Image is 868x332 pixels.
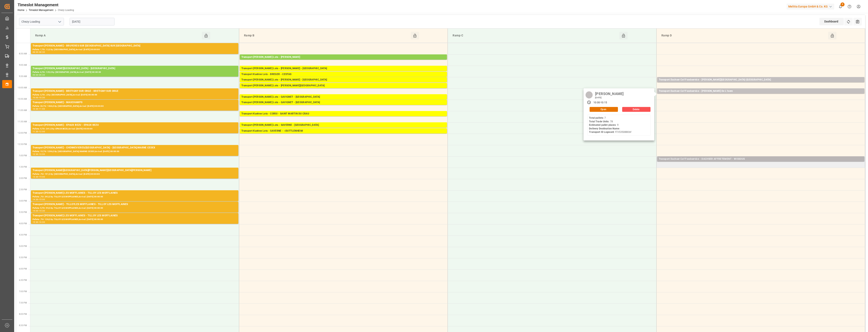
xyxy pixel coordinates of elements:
div: 10:00 [593,101,600,105]
span: 11:30 AM [18,121,27,123]
span: 6:00 PM [19,268,27,270]
span: 5:30 PM [19,256,27,259]
div: - [38,221,39,223]
div: Transport [PERSON_NAME] - EPAUX BEZU - EPAUX BEZU [33,123,237,127]
div: Pallets: 8,TU: 192,City: [GEOGRAPHIC_DATA],Arrival: [DATE] 00:00:00 [241,99,445,103]
input: DD-MM-YYYY [70,18,115,25]
div: 08:00 [33,51,38,53]
div: Pallets: 15,TU: 1296,City: [GEOGRAPHIC_DATA]/MARNE CEDEX,Arrival: [DATE] 00:00:00 [33,150,237,153]
div: Pallets: 6,TU: 125,City: [GEOGRAPHIC_DATA],Arrival: [DATE] 00:00:00 [33,71,237,74]
a: Home [18,9,24,12]
div: 10:30 [39,97,45,98]
div: Transport [PERSON_NAME] - TILLOYLES MOFFLAINES - TILLOY LES MOFFLAINES [33,202,237,206]
span: 2:30 PM [19,188,27,191]
span: 7:00 PM [19,290,27,293]
button: Help Center [845,2,854,11]
div: Pallets: ,TU: 128,City: TILLOY LES MOFFLAINES,Arrival: [DATE] 00:00:00 [33,218,237,221]
span: 3:30 PM [19,211,27,213]
div: - [38,199,39,200]
button: Melitta Europa GmbH & Co. KG [787,3,836,10]
div: 10:15 [601,101,607,105]
div: Pallets: 5,TU: 201,City: EPAUX BEZU,Arrival: [DATE] 00:00:00 [33,127,237,131]
div: Pallets: 8,TU: 5,City: [GEOGRAPHIC_DATA],Arrival: [DATE] 00:00:00 [241,127,445,131]
div: 10:00 [33,97,38,98]
button: Delete [622,107,650,112]
button: Open [590,107,618,112]
div: Ramp D [660,32,828,39]
div: 12:00 [39,131,45,132]
div: - [38,51,39,53]
div: 14:30 [33,199,38,200]
div: 13:30 [33,176,38,178]
div: Transport [PERSON_NAME] Lots - [PERSON_NAME] - [GEOGRAPHIC_DATA] [241,78,445,82]
div: Transport [PERSON_NAME] - MAUCHAMPS [33,100,237,105]
span: 8:30 AM [19,53,27,55]
div: - [38,74,39,76]
div: Pallets: 5,TU: 179,City: [GEOGRAPHIC_DATA],Arrival: [DATE] 00:00:00 [241,88,445,91]
span: 8:30 PM [19,324,27,327]
div: 15:00 [33,210,38,212]
b: Total Trade Units [589,120,609,123]
button: show 8 new notifications [836,2,845,11]
div: Transport Kuehne Lots - SAVERNE - ~DUTTLENHEIM [241,129,445,133]
div: Transport Dachser Cof Foodservice - [PERSON_NAME] De L'Isere [659,89,863,93]
b: Transport ID Logward [589,131,614,133]
span: 4:00 PM [19,222,27,225]
div: Transport [PERSON_NAME] Lots - [PERSON_NAME][GEOGRAPHIC_DATA] [241,84,445,88]
div: - [38,210,39,212]
div: Pallets: 6,TU: 40,City: [GEOGRAPHIC_DATA]-[GEOGRAPHIC_DATA],Arrival: [DATE] 00:00:00 [659,82,863,85]
div: Ramp A [34,32,202,39]
div: - [38,176,39,178]
div: - [38,108,39,110]
div: Pallets: 4,TU: 4,City: CESTAS,Arrival: [DATE] 00:00:00 [241,76,445,80]
b: Estimated pallet places [589,124,616,126]
div: Pallets: 7,TU: 12,City: [GEOGRAPHIC_DATA],Arrival: [DATE] 00:00:00 [33,48,237,51]
div: Transport [PERSON_NAME] - CHENNEVIERES/[GEOGRAPHIC_DATA] - [GEOGRAPHIC_DATA]/MARNE CEDEX [33,146,237,150]
span: 8 [840,2,845,6]
div: 13:00 [39,153,45,155]
div: Transport [PERSON_NAME] LES MOFFLAINES - TILLOY LES MOFFLAINES [33,191,237,195]
div: Transport [PERSON_NAME] - BRUYERES SUR [GEOGRAPHIC_DATA] SUR [GEOGRAPHIC_DATA] [33,44,237,48]
div: 15:30 [39,210,45,212]
span: 2:00 PM [19,177,27,179]
div: 12:30 [33,153,38,155]
span: 1:30 PM [19,166,27,168]
div: 14:00 [39,176,45,178]
div: Pallets: 4,TU: 123,City: [GEOGRAPHIC_DATA],Arrival: [DATE] 00:00:00 [241,82,445,85]
div: Transport Kuehne Lots - BREGER - CESTAS [241,72,445,76]
div: Transport [PERSON_NAME] - BRETIGNY SUR ORGE - BRETIGNY SUR ORGE [33,89,237,93]
div: : 7 : 78 : 9 : : f735350880bf [589,116,631,134]
div: 16:00 [39,221,45,223]
input: Type to search/select [19,18,64,25]
button: open menu [56,19,63,25]
span: 3:00 PM [19,200,27,202]
span: 11:00 AM [18,109,27,111]
span: 10:00 AM [18,87,27,89]
div: Pallets: 1,TU: 136,City: ~[GEOGRAPHIC_DATA],Arrival: [DATE] 00:00:00 [241,133,445,136]
div: 09:30 [39,74,45,76]
div: 09:00 [33,74,38,76]
div: Pallets: ,TU: 292,City: TILLOY LES MOFFLAINES,Arrival: [DATE] 00:00:00 [33,195,237,199]
div: Ramp C [451,32,619,39]
span: 10:30 AM [18,98,27,100]
div: Pallets: 7,TU: 78,City: [GEOGRAPHIC_DATA],Arrival: [DATE] 00:00:00 [659,93,863,97]
div: Pallets: ,TU: 81,City: [GEOGRAPHIC_DATA],Arrival: [DATE] 00:00:00 [241,105,445,108]
div: Pallets: 26,TU: 1466,City: [GEOGRAPHIC_DATA],Arrival: [DATE] 00:00:00 [33,105,237,108]
span: 4:30 PM [19,234,27,236]
div: Pallets: 4,TU: 187,City: [GEOGRAPHIC_DATA],Arrival: [DATE] 00:00:00 [241,71,445,74]
div: Pallets: 5,TU: 95,City: TILLOY LES MOFFLAINES,Arrival: [DATE] 00:00:00 [33,206,237,210]
span: 9:00 AM [19,64,27,66]
div: Melitta Europa GmbH & Co. KG [787,4,834,10]
div: Transport [PERSON_NAME] LES MOFFLAINES - TILLOY LES MOFFLAINES [33,214,237,218]
div: Transport [PERSON_NAME] Lots - [PERSON_NAME] [241,55,445,59]
span: 9:30 AM [19,75,27,77]
div: - [38,153,39,155]
div: 15:30 [33,221,38,223]
div: [DATE] [594,96,625,99]
span: 8:00 PM [19,313,27,315]
div: Transport [PERSON_NAME] Lots - [PERSON_NAME] - [GEOGRAPHIC_DATA] [241,67,445,71]
div: Pallets: 3,TU: ,City: [GEOGRAPHIC_DATA],Arrival: [DATE] 00:00:00 [33,93,237,97]
div: Transport [PERSON_NAME] Lots - GAVIGNET - [GEOGRAPHIC_DATA] [241,100,445,105]
div: 08:30 [39,51,45,53]
div: 10:30 [33,108,38,110]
